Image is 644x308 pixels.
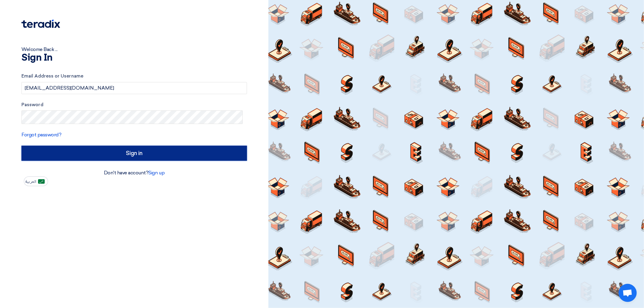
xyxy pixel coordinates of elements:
[25,179,36,184] span: العربية
[149,170,165,176] a: Sign up
[21,46,247,53] div: Welcome Back ...
[21,20,60,28] img: Teradix logo
[21,53,247,63] h1: Sign In
[21,169,247,176] div: Don't have account?
[619,284,637,302] a: Open chat
[21,146,247,161] input: Sign in
[21,101,247,108] label: Password
[21,82,247,94] input: Enter your business email or username
[21,73,247,80] label: Email Address or Username
[24,176,48,186] button: العربية
[38,179,45,184] img: ar-AR.png
[21,132,61,138] a: Forgot password?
